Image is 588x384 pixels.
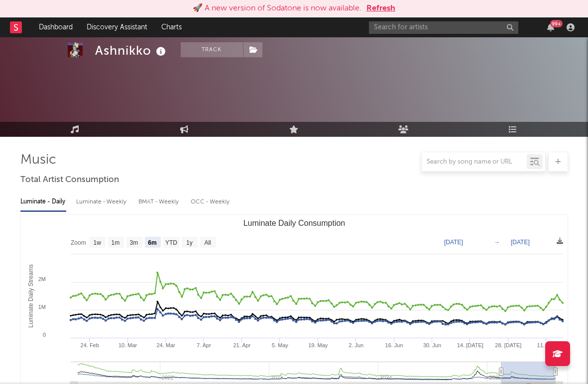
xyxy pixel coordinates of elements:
text: 14. [DATE] [457,342,483,348]
text: 30. Jun [423,342,441,348]
text: [DATE] [444,239,463,246]
text: 0 [42,332,45,338]
text: 1m [111,239,119,246]
text: 24. Feb [80,342,99,348]
input: Search by song name or URL [422,158,527,166]
text: [DATE] [511,239,530,246]
text: 3m [129,239,138,246]
button: Refresh [366,2,395,14]
text: 2. Jun [349,342,363,348]
text: 1y [186,239,193,246]
a: Discovery Assistant [80,17,154,37]
text: 16. Jun [385,342,403,348]
text: 5. May [271,342,288,348]
div: Ashnikko [95,42,168,59]
div: Luminate - Weekly [76,193,128,210]
text: 11. Aug [537,342,555,348]
text: Zoom [71,239,86,246]
text: Luminate Daily Consumption [243,219,345,227]
span: Total Artist Consumption [20,174,119,186]
text: 10. Mar [118,342,137,348]
button: Track [181,42,243,57]
a: Dashboard [32,17,80,37]
text: Luminate Daily Streams [27,264,34,327]
text: 6m [148,239,156,246]
text: 1M [38,304,45,310]
text: 24. Mar [156,342,175,348]
text: 19. May [308,342,328,348]
input: Search for artists [369,21,518,34]
div: BMAT - Weekly [138,193,181,210]
text: 21. Apr [233,342,250,348]
text: All [204,239,211,246]
text: 1w [93,239,101,246]
text: YTD [165,239,177,246]
div: 99 + [550,20,563,27]
text: 7. Apr [197,342,211,348]
a: Charts [154,17,189,37]
button: 99+ [547,23,554,31]
text: → [494,239,500,246]
text: 2M [38,276,45,282]
text: 28. [DATE] [495,342,521,348]
div: OCC - Weekly [191,193,231,210]
div: Luminate - Daily [20,193,66,210]
div: 🚀 A new version of Sodatone is now available. [193,2,361,14]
